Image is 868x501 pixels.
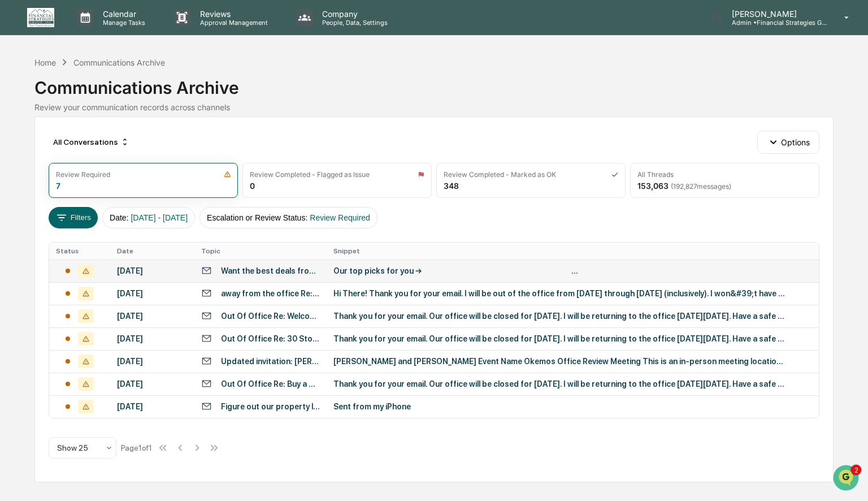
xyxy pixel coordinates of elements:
[250,181,255,191] div: 0
[24,86,44,106] img: 8933085812038_c878075ebb4cc5468115_72.jpg
[444,170,556,179] div: Review Completed - Marked as OK
[224,171,231,178] img: icon
[73,58,165,67] div: Communications Archive
[313,19,393,27] p: People, Data, Settings
[832,464,862,494] iframe: Open customer support
[611,171,618,178] img: icon
[194,243,327,260] th: Topic
[117,289,188,298] div: [DATE]
[77,226,145,247] a: 🗄️Attestations
[49,243,110,260] th: Status
[117,402,188,411] div: [DATE]
[221,357,320,366] div: Updated invitation: [PERSON_NAME] and [PERSON_NAME] @ [DATE] 11am - 12:15pm (EDT) ([EMAIL_ADDRESS...
[221,402,320,411] div: Figure out our property line
[117,266,188,275] div: [DATE]
[250,170,370,179] div: Review Completed - Flagged as Issue
[444,181,459,191] div: 348
[221,312,320,321] div: Out Of Office Re: Welcome to HS 321
[11,23,206,41] p: How can we help?
[327,243,818,260] th: Snippet
[110,243,195,260] th: Date
[723,19,828,27] p: Admin • Financial Strategies Group (FSG)
[56,170,110,179] div: Review Required
[27,8,54,27] img: logo
[100,184,123,193] span: [DATE]
[11,232,20,241] div: 🖐️
[51,97,160,106] div: We're offline, we'll be back soon
[49,133,134,151] div: All Conversations
[221,334,320,343] div: Out Of Office Re: 30 Stocks That Could Rally 30%+ | Retirement Habits the Wealthy Swear By | DOGE...
[723,9,828,19] p: [PERSON_NAME]
[333,357,785,366] div: [PERSON_NAME] and [PERSON_NAME] Event Name Okemos Office Review Meeting This is an in-person meet...
[757,131,819,153] button: Options
[175,123,206,136] button: See all
[191,9,274,19] p: Reviews
[117,312,188,321] div: [DATE]
[35,153,92,162] span: [PERSON_NAME]
[131,213,188,222] span: [DATE] - [DATE]
[333,289,785,298] div: Hi There! Thank you for your email. I will be out of the office from [DATE] through [DATE] (inclu...
[221,266,320,275] div: Want the best deals from the Deal Room?
[637,181,731,191] div: 153,063
[191,19,274,27] p: Approval Management
[23,184,32,193] img: 1746055101610-c473b297-6a78-478c-a979-82029cc54cd1
[333,402,785,411] div: Sent from my iPhone
[637,170,674,179] div: All Threads
[418,171,424,178] img: icon
[11,125,76,134] div: Past conversations
[94,19,151,27] p: Manage Tasks
[11,86,32,106] img: 1746055101610-c473b297-6a78-478c-a979-82029cc54cd1
[23,231,73,242] span: Preclearance
[80,279,137,288] a: Powered byPylon
[7,248,76,268] a: 🔎Data Lookup
[100,153,123,162] span: [DATE]
[112,280,137,288] span: Pylon
[192,89,206,103] button: Start new chat
[117,379,188,388] div: [DATE]
[94,184,98,193] span: •
[310,213,370,222] span: Review Required
[11,253,20,262] div: 🔎
[117,334,188,343] div: [DATE]
[221,379,320,388] div: Out Of Office Re: Buy a Second Home When You Retire? | [PERSON_NAME] Gets Advice from [PERSON_NAM...
[93,231,140,242] span: Attestations
[94,9,151,19] p: Calendar
[34,68,833,98] div: Communications Archive
[671,182,731,191] span: ( 192,827 messages)
[333,334,785,343] div: Thank you for your email. Our office will be closed for [DATE]. I will be returning to the office...
[51,86,185,97] div: Start new chat
[199,207,377,228] button: Escalation or Review Status:Review Required
[221,289,320,298] div: away from the office Re: Google Workspace: Your invoice is available for [DOMAIN_NAME]
[117,357,188,366] div: [DATE]
[11,142,29,161] img: Jack Rasmussen
[82,232,91,241] div: 🗄️
[333,379,785,388] div: Thank you for your email. Our office will be closed for [DATE]. I will be returning to the office...
[333,266,785,275] div: Our top picks for you → ͏ ͏ ͏ ͏ ͏ ͏ ͏ ͏ ͏ ͏ ͏ ͏ ͏ ͏ ͏ ͏ ͏ ͏ ͏ ͏ ͏ ͏ ͏ ͏ ͏ ͏ ͏ ͏ ͏ ͏ ͏ ͏ ͏ ͏ ͏ ͏ ͏...
[7,226,77,247] a: 🖐️Preclearance
[23,252,71,264] span: Data Lookup
[23,154,32,163] img: 1746055101610-c473b297-6a78-478c-a979-82029cc54cd1
[34,58,56,67] div: Home
[313,9,393,19] p: Company
[94,153,98,162] span: •
[56,181,60,191] div: 7
[121,443,152,452] div: Page 1 of 1
[35,184,92,193] span: [PERSON_NAME]
[333,312,785,321] div: Thank you for your email. Our office will be closed for [DATE]. I will be returning to the office...
[11,173,29,191] img: Jack Rasmussen
[34,102,833,112] div: Review your communication records across channels
[49,207,98,228] button: Filters
[102,207,195,228] button: Date:[DATE] - [DATE]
